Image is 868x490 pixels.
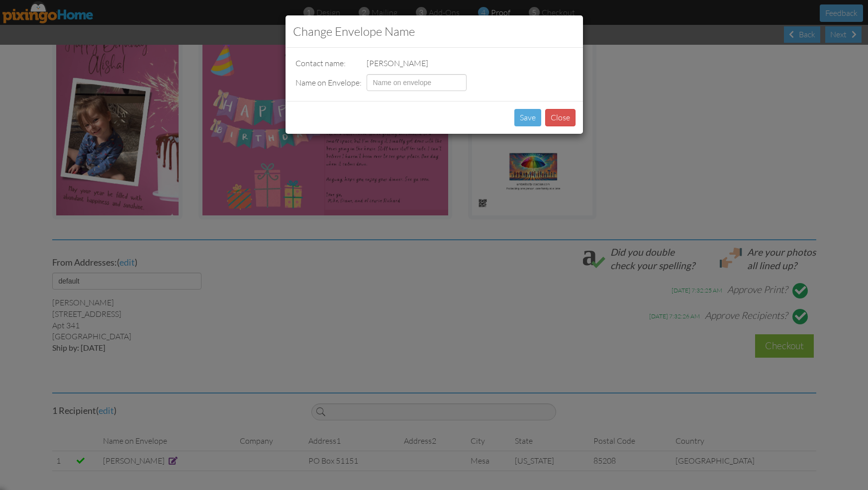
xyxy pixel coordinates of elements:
[293,72,364,94] td: Name on Envelope:
[514,109,541,126] button: Save
[545,109,576,126] button: Close
[293,55,364,72] td: Contact name:
[364,55,469,72] td: [PERSON_NAME]
[367,74,467,91] input: Name on envelope
[293,23,576,40] h3: Change Envelope Name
